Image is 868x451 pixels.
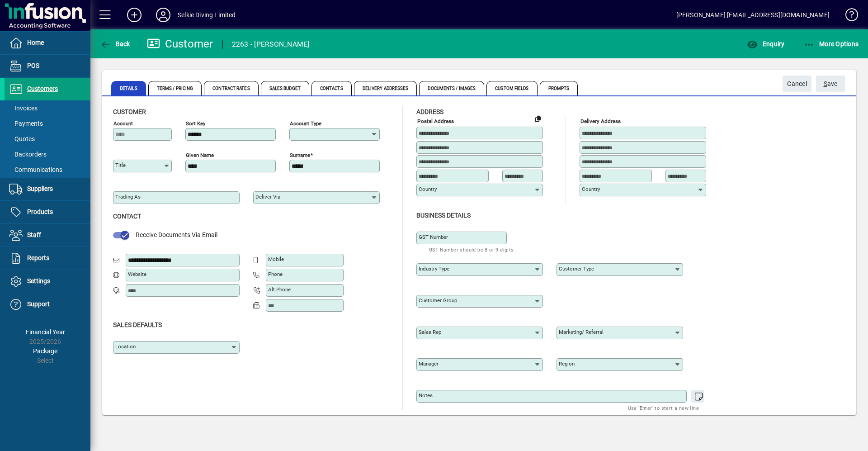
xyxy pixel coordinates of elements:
mat-label: Region [559,361,575,367]
mat-label: Country [419,186,437,192]
a: Products [5,201,90,223]
mat-label: GST Number [419,234,448,240]
div: Customer [147,37,213,51]
span: Invoices [9,104,38,112]
a: Support [5,293,90,316]
a: POS [5,55,90,77]
mat-label: Location [115,343,136,350]
a: Settings [5,270,90,293]
span: Sales defaults [113,321,162,328]
span: More Options [804,40,859,47]
mat-label: Surname [290,152,310,158]
button: Back [98,36,132,52]
span: Backorders [9,151,47,158]
a: Reports [5,247,90,270]
span: Business details [416,212,471,219]
span: Customers [27,85,58,92]
span: POS [27,62,39,69]
a: Invoices [5,100,90,116]
mat-label: Alt Phone [268,286,291,293]
button: Add [120,7,149,23]
mat-hint: GST Number should be 8 or 9 digits [429,244,514,255]
span: Communications [9,166,62,173]
span: Financial Year [26,328,65,336]
span: Enquiry [747,40,784,47]
div: [PERSON_NAME] [EMAIL_ADDRESS][DOMAIN_NAME] [676,8,830,22]
span: Address [416,108,443,115]
mat-label: Mobile [268,256,284,262]
a: Communications [5,162,90,177]
span: Receive Documents Via Email [136,231,217,238]
span: Home [27,39,44,46]
mat-label: Country [582,186,600,192]
mat-label: Marketing/ Referral [559,329,604,335]
span: ave [824,76,838,91]
mat-label: Phone [268,271,283,277]
button: Enquiry [745,36,787,52]
span: Payments [9,120,43,127]
div: 2263 - [PERSON_NAME] [232,37,310,52]
a: Quotes [5,131,90,147]
button: Save [816,76,845,92]
mat-label: Notes [419,392,433,399]
mat-label: Sort key [186,120,205,127]
a: Home [5,32,90,54]
span: S [824,80,827,87]
mat-label: Customer type [559,266,594,272]
span: Custom Fields [486,81,537,95]
span: Contact [113,213,141,220]
span: Delivery Addresses [354,81,417,95]
span: Support [27,300,50,308]
span: Suppliers [27,185,53,192]
div: Selkie Diving Limited [178,8,236,22]
button: More Options [802,36,861,52]
span: Prompts [540,81,578,95]
span: Reports [27,254,49,261]
mat-label: Account [113,120,133,127]
span: Cancel [787,76,807,91]
button: Profile [149,7,178,23]
mat-label: Given name [186,152,214,158]
button: Cancel [783,76,811,92]
mat-label: Title [115,162,126,168]
button: Copy to Delivery address [531,111,545,126]
a: Backorders [5,147,90,162]
mat-label: Industry type [419,266,449,272]
a: Suppliers [5,178,90,200]
mat-label: Deliver via [255,194,280,200]
span: Settings [27,277,50,285]
span: Details [111,81,146,95]
mat-label: Trading as [115,194,141,200]
mat-label: Manager [419,361,439,367]
span: Back [100,40,130,47]
span: Staff [27,231,41,238]
mat-label: Sales rep [419,329,441,335]
mat-label: Website [128,271,146,277]
mat-label: Account Type [290,120,321,127]
span: Sales Budget [261,81,309,95]
span: Quotes [9,135,35,142]
span: Terms / Pricing [148,81,202,95]
a: Knowledge Base [839,2,857,31]
span: Contacts [311,81,352,95]
span: Customer [113,108,146,115]
app-page-header-button: Back [90,36,140,52]
a: Payments [5,116,90,131]
span: Contract Rates [204,81,258,95]
span: Products [27,208,53,215]
mat-label: Customer group [419,297,457,304]
mat-hint: Use 'Enter' to start a new line [628,403,699,413]
a: Staff [5,224,90,247]
span: Package [33,347,57,355]
span: Documents / Images [419,81,484,95]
